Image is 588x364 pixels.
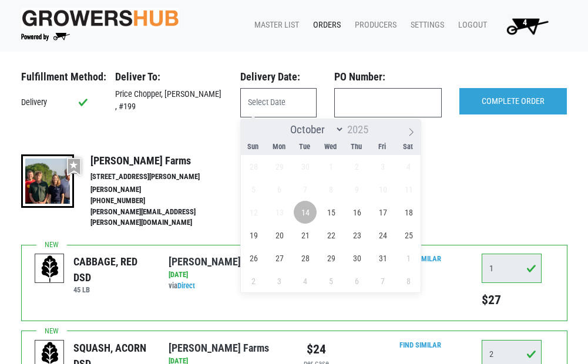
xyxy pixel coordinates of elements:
[115,70,223,83] h3: Deliver To:
[345,155,368,178] span: October 2, 2025
[169,281,285,292] div: via
[21,8,179,28] img: original-fc7597fdc6adbb9d0e2ae620e786d1a2.jpg
[397,178,420,201] span: October 11, 2025
[240,88,317,117] input: Select Date
[285,122,345,137] select: Month
[501,14,553,38] img: Cart
[399,341,441,349] a: Find Similar
[334,70,442,83] h3: PO Number:
[303,340,330,359] div: $24
[242,155,265,178] span: September 28, 2025
[371,269,394,292] span: November 7, 2025
[106,88,231,113] div: Price Chopper, [PERSON_NAME] , #199
[294,269,317,292] span: November 4, 2025
[268,224,291,247] span: October 20, 2025
[320,155,342,178] span: October 1, 2025
[242,224,265,247] span: October 19, 2025
[397,224,420,247] span: October 25, 2025
[397,201,420,224] span: October 18, 2025
[35,254,65,284] img: placeholder-variety-43d6402dacf2d531de610a020419775a.svg
[523,18,527,28] span: 4
[90,154,241,167] h4: [PERSON_NAME] Farms
[90,196,241,207] li: [PHONE_NUMBER]
[371,178,394,201] span: October 10, 2025
[21,33,70,41] img: Powered by Big Wheelbarrow
[242,269,265,292] span: November 2, 2025
[449,14,492,36] a: Logout
[344,143,369,151] span: Thu
[21,154,75,208] img: thumbnail-8a08f3346781c529aa742b86dead986c.jpg
[371,224,394,247] span: October 24, 2025
[73,285,151,294] h6: 45 LB
[292,143,318,151] span: Tue
[169,269,285,281] div: [DATE]
[369,143,395,151] span: Fri
[320,178,342,201] span: October 8, 2025
[242,178,265,201] span: October 5, 2025
[401,14,449,36] a: Settings
[345,178,368,201] span: October 9, 2025
[90,184,241,196] li: [PERSON_NAME]
[397,269,420,292] span: November 8, 2025
[482,254,542,283] input: Qty
[90,207,241,229] li: [PERSON_NAME][EMAIL_ADDRESS][PERSON_NAME][DOMAIN_NAME]
[240,143,266,151] span: Sun
[371,247,394,269] span: October 31, 2025
[294,178,317,201] span: October 7, 2025
[371,201,394,224] span: October 17, 2025
[459,88,567,115] input: COMPLETE ORDER
[294,155,317,178] span: September 30, 2025
[268,247,291,269] span: October 27, 2025
[345,201,368,224] span: October 16, 2025
[345,247,368,269] span: October 30, 2025
[242,247,265,269] span: October 26, 2025
[320,201,342,224] span: October 15, 2025
[397,155,420,178] span: October 4, 2025
[294,247,317,269] span: October 28, 2025
[320,269,342,292] span: November 5, 2025
[482,292,542,308] h5: $27
[169,342,269,354] a: [PERSON_NAME] Farms
[266,143,292,151] span: Mon
[294,201,317,224] span: October 14, 2025
[345,269,368,292] span: November 6, 2025
[395,143,421,151] span: Sat
[304,14,345,36] a: Orders
[90,171,241,183] li: [STREET_ADDRESS][PERSON_NAME]
[294,224,317,247] span: October 21, 2025
[268,269,291,292] span: November 3, 2025
[242,201,265,224] span: October 12, 2025
[371,155,394,178] span: October 3, 2025
[318,143,344,151] span: Wed
[268,178,291,201] span: October 6, 2025
[268,155,291,178] span: September 29, 2025
[397,247,420,269] span: November 1, 2025
[21,70,98,83] h3: Fulfillment Method:
[320,224,342,247] span: October 22, 2025
[177,281,195,290] a: Direct
[345,14,401,36] a: Producers
[245,14,304,36] a: Master List
[169,255,269,268] a: [PERSON_NAME] Farms
[320,247,342,269] span: October 29, 2025
[240,70,317,83] h3: Delivery Date:
[492,14,558,38] a: 4
[345,224,368,247] span: October 23, 2025
[73,254,151,285] div: CABBAGE, RED DSD
[268,201,291,224] span: October 13, 2025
